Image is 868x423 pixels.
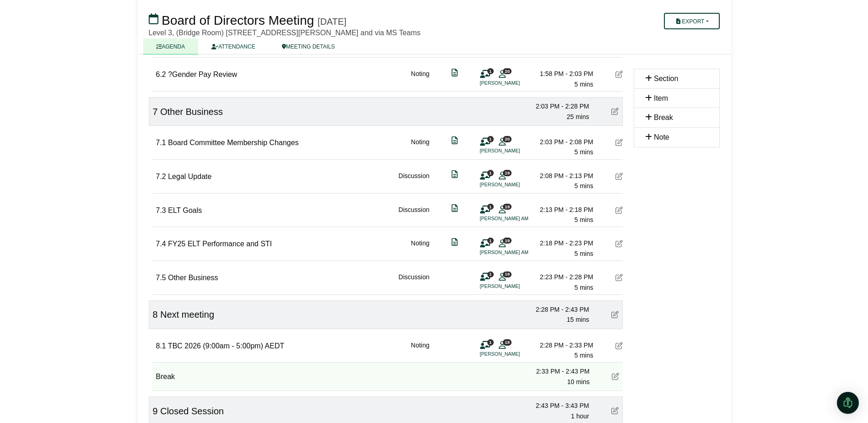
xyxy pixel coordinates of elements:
[399,272,430,293] div: Discussion
[654,114,673,121] span: Break
[529,272,593,282] div: 2:23 PM - 2:28 PM
[198,38,268,54] a: ATTENDANCE
[480,147,549,155] li: [PERSON_NAME]
[399,171,430,191] div: Discussion
[664,13,719,29] button: Export
[574,216,593,223] span: 5 mins
[487,68,494,74] span: 1
[156,70,166,78] span: 6.2
[168,70,237,78] span: ?Gender Pay Review
[480,215,549,222] li: [PERSON_NAME] AM
[654,75,678,82] span: Section
[529,171,593,181] div: 2:08 PM - 2:13 PM
[529,340,593,350] div: 2:28 PM - 2:33 PM
[168,139,298,146] span: Board Committee Membership Changes
[156,342,166,350] span: 8.1
[529,69,593,79] div: 1:58 PM - 2:03 PM
[574,352,593,359] span: 5 mins
[487,170,494,176] span: 1
[156,373,175,380] span: Break
[503,136,512,142] span: 20
[160,309,214,320] span: Next meeting
[156,274,166,282] span: 7.5
[480,181,549,189] li: [PERSON_NAME]
[480,79,549,87] li: [PERSON_NAME]
[318,16,346,27] div: [DATE]
[156,139,166,146] span: 7.1
[168,274,218,282] span: Other Business
[837,392,859,414] div: Open Intercom Messenger
[143,38,199,54] a: AGENDA
[480,350,549,358] li: [PERSON_NAME]
[503,271,512,277] span: 19
[160,406,224,416] span: Closed Session
[574,182,593,190] span: 5 mins
[654,94,668,102] span: Item
[487,204,494,210] span: 1
[525,304,589,315] div: 2:28 PM - 2:43 PM
[529,205,593,215] div: 2:13 PM - 2:18 PM
[529,137,593,147] div: 2:03 PM - 2:08 PM
[411,69,429,89] div: Noting
[503,204,512,210] span: 19
[487,136,494,142] span: 1
[525,401,589,411] div: 2:43 PM - 3:43 PM
[503,68,512,74] span: 20
[156,240,166,248] span: 7.4
[487,238,494,244] span: 1
[654,133,669,141] span: Note
[160,107,223,117] span: Other Business
[503,339,512,345] span: 19
[487,271,494,277] span: 1
[156,173,166,180] span: 7.2
[156,206,166,214] span: 7.3
[149,29,421,37] span: Level 3, (Bridge Room) [STREET_ADDRESS][PERSON_NAME] and via MS Teams
[529,238,593,248] div: 2:18 PM - 2:23 PM
[566,316,589,323] span: 15 mins
[566,113,589,120] span: 25 mins
[153,309,158,320] span: 8
[503,238,512,244] span: 19
[526,366,590,376] div: 2:33 PM - 2:43 PM
[567,378,589,385] span: 10 mins
[168,342,284,350] span: TBC 2026 (9:00am - 5:00pm) AEDT
[162,13,314,27] span: Board of Directors Meeting
[574,81,593,88] span: 5 mins
[480,249,549,256] li: [PERSON_NAME] AM
[574,148,593,156] span: 5 mins
[571,412,589,420] span: 1 hour
[503,170,512,176] span: 19
[411,238,429,259] div: Noting
[574,250,593,257] span: 5 mins
[480,282,549,290] li: [PERSON_NAME]
[525,101,589,111] div: 2:03 PM - 2:28 PM
[153,406,158,416] span: 9
[411,340,429,361] div: Noting
[168,173,211,180] span: Legal Update
[411,137,429,157] div: Noting
[487,339,494,345] span: 1
[153,107,158,117] span: 7
[399,205,430,225] div: Discussion
[168,206,202,214] span: ELT Goals
[269,38,348,54] a: MEETING DETAILS
[168,240,272,248] span: FY25 ELT Performance and STI
[574,284,593,291] span: 5 mins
